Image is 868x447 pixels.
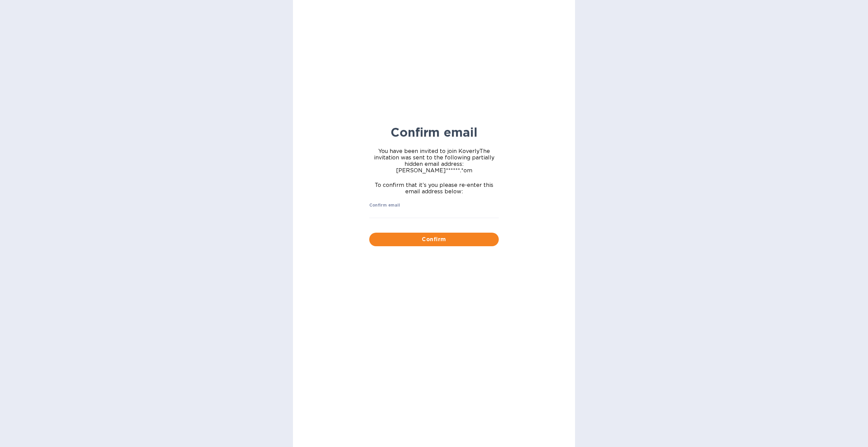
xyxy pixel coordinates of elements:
button: Confirm [369,233,499,246]
span: Confirm [375,235,493,244]
label: Confirm email [369,203,400,207]
b: Confirm email [391,125,477,140]
span: To confirm that it’s you please re-enter this email address below: [369,182,499,195]
span: You have been invited to join Koverly The invitation was sent to the following partially hidden e... [369,148,499,174]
